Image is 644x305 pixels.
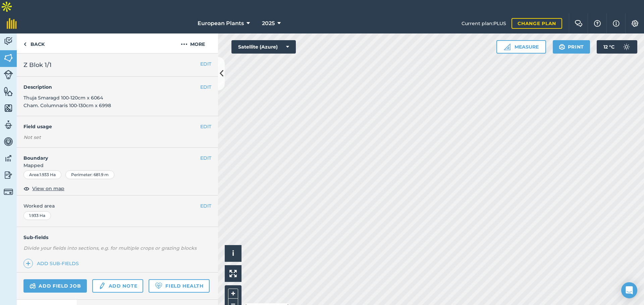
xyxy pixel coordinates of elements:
button: EDIT [200,202,211,210]
img: svg+xml;base64,PD94bWwgdmVyc2lvbj0iMS4wIiBlbmNvZGluZz0idXRmLTgiPz4KPCEtLSBHZW5lcmF0b3I6IEFkb2JlIE... [4,137,13,147]
button: EDIT [200,154,211,162]
img: Four arrows, one pointing top left, one top right, one bottom right and the last bottom left [229,270,237,277]
button: More [168,33,218,53]
img: Two speech bubbles overlapping with the left bubble in the forefront [575,20,583,27]
span: 2025 [262,19,275,27]
img: fieldmargin Logo [7,18,17,29]
div: Open Intercom Messenger [621,282,637,298]
img: svg+xml;base64,PD94bWwgdmVyc2lvbj0iMS4wIiBlbmNvZGluZz0idXRmLTgiPz4KPCEtLSBHZW5lcmF0b3I6IEFkb2JlIE... [98,282,106,290]
button: i [225,245,241,262]
a: Add note [92,279,143,293]
button: European Plants [195,13,253,33]
button: + [228,289,238,299]
button: Print [553,40,590,54]
img: svg+xml;base64,PHN2ZyB4bWxucz0iaHR0cDovL3d3dy53My5vcmcvMjAwMC9zdmciIHdpZHRoPSI5IiBoZWlnaHQ9IjI0Ii... [23,40,26,48]
div: 1.933 Ha [23,211,51,220]
img: svg+xml;base64,PHN2ZyB4bWxucz0iaHR0cDovL3d3dy53My5vcmcvMjAwMC9zdmciIHdpZHRoPSIyMCIgaGVpZ2h0PSIyNC... [181,40,187,48]
img: svg+xml;base64,PHN2ZyB4bWxucz0iaHR0cDovL3d3dy53My5vcmcvMjAwMC9zdmciIHdpZHRoPSIxNCIgaGVpZ2h0PSIyNC... [26,259,31,268]
img: svg+xml;base64,PHN2ZyB4bWxucz0iaHR0cDovL3d3dy53My5vcmcvMjAwMC9zdmciIHdpZHRoPSIxNyIgaGVpZ2h0PSIxNy... [613,19,620,27]
a: Back [17,33,51,53]
span: Mapped [17,162,218,169]
button: EDIT [200,60,211,68]
img: svg+xml;base64,PD94bWwgdmVyc2lvbj0iMS4wIiBlbmNvZGluZz0idXRmLTgiPz4KPCEtLSBHZW5lcmF0b3I6IEFkb2JlIE... [4,153,13,163]
img: svg+xml;base64,PD94bWwgdmVyc2lvbj0iMS4wIiBlbmNvZGluZz0idXRmLTgiPz4KPCEtLSBHZW5lcmF0b3I6IEFkb2JlIE... [4,120,13,130]
span: Worked area [23,202,211,210]
a: Add sub-fields [23,259,82,268]
span: Current plan : PLUS [462,20,506,27]
a: Add field job [23,279,87,293]
img: Ruler icon [504,44,511,50]
div: Not set [23,134,211,141]
button: 12 °C [597,40,637,54]
h4: Field usage [23,123,200,130]
button: View on map [23,184,64,193]
span: i [232,249,234,257]
img: A cog icon [631,20,639,27]
img: svg+xml;base64,PD94bWwgdmVyc2lvbj0iMS4wIiBlbmNvZGluZz0idXRmLTgiPz4KPCEtLSBHZW5lcmF0b3I6IEFkb2JlIE... [4,36,13,46]
img: svg+xml;base64,PD94bWwgdmVyc2lvbj0iMS4wIiBlbmNvZGluZz0idXRmLTgiPz4KPCEtLSBHZW5lcmF0b3I6IEFkb2JlIE... [4,170,13,180]
img: svg+xml;base64,PD94bWwgdmVyc2lvbj0iMS4wIiBlbmNvZGluZz0idXRmLTgiPz4KPCEtLSBHZW5lcmF0b3I6IEFkb2JlIE... [620,40,633,54]
img: svg+xml;base64,PD94bWwgdmVyc2lvbj0iMS4wIiBlbmNvZGluZz0idXRmLTgiPz4KPCEtLSBHZW5lcmF0b3I6IEFkb2JlIE... [4,70,13,79]
img: svg+xml;base64,PHN2ZyB4bWxucz0iaHR0cDovL3d3dy53My5vcmcvMjAwMC9zdmciIHdpZHRoPSI1NiIgaGVpZ2h0PSI2MC... [4,53,13,63]
span: 12 ° C [603,40,614,54]
span: European Plants [198,19,244,27]
a: Change plan [512,18,562,29]
img: svg+xml;base64,PHN2ZyB4bWxucz0iaHR0cDovL3d3dy53My5vcmcvMjAwMC9zdmciIHdpZHRoPSIxOCIgaGVpZ2h0PSIyNC... [23,184,30,193]
img: svg+xml;base64,PHN2ZyB4bWxucz0iaHR0cDovL3d3dy53My5vcmcvMjAwMC9zdmciIHdpZHRoPSI1NiIgaGVpZ2h0PSI2MC... [4,103,13,113]
h4: Boundary [17,148,200,162]
h4: Description [23,83,211,91]
h4: Sub-fields [17,234,218,241]
button: Satellite (Azure) [231,40,296,54]
button: EDIT [200,83,211,91]
span: Thuja Smaragd 100-120cm x 6064 Cham. Columnaris 100-130cm x 6998 [23,95,111,108]
span: Z Blok 1/1 [23,60,52,70]
img: svg+xml;base64,PD94bWwgdmVyc2lvbj0iMS4wIiBlbmNvZGluZz0idXRmLTgiPz4KPCEtLSBHZW5lcmF0b3I6IEFkb2JlIE... [4,187,13,197]
a: Field Health [149,279,209,293]
img: svg+xml;base64,PD94bWwgdmVyc2lvbj0iMS4wIiBlbmNvZGluZz0idXRmLTgiPz4KPCEtLSBHZW5lcmF0b3I6IEFkb2JlIE... [30,282,36,290]
img: A question mark icon [593,20,601,27]
img: svg+xml;base64,PHN2ZyB4bWxucz0iaHR0cDovL3d3dy53My5vcmcvMjAwMC9zdmciIHdpZHRoPSIxOSIgaGVpZ2h0PSIyNC... [559,43,565,51]
button: 2025 [259,13,283,33]
div: Perimeter : 681.9 m [65,170,114,179]
button: EDIT [200,123,211,130]
div: Area : 1.933 Ha [23,170,61,179]
img: svg+xml;base64,PHN2ZyB4bWxucz0iaHR0cDovL3d3dy53My5vcmcvMjAwMC9zdmciIHdpZHRoPSI1NiIgaGVpZ2h0PSI2MC... [4,86,13,96]
button: Measure [496,40,546,54]
span: View on map [32,185,64,192]
em: Divide your fields into sections, e.g. for multiple crops or grazing blocks [23,245,197,251]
